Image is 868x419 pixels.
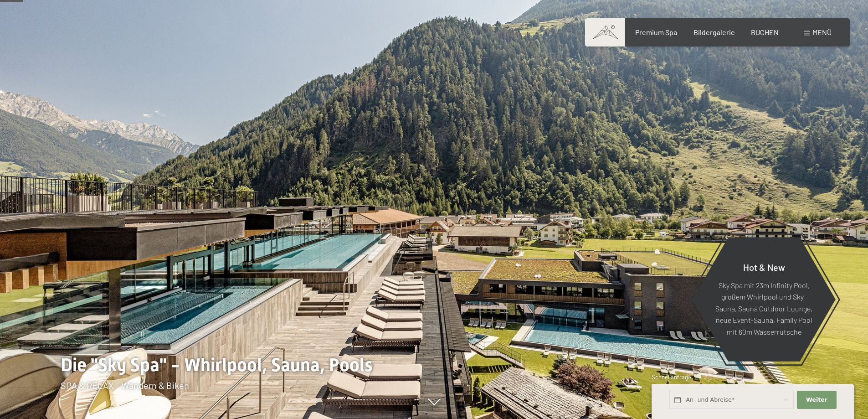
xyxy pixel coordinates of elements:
[806,396,827,404] span: Weiter
[635,28,677,36] a: Premium Spa
[751,28,779,36] a: BUCHEN
[812,28,832,36] span: Menü
[714,279,813,337] p: Sky Spa mit 23m Infinity Pool, großem Whirlpool und Sky-Sauna, Sauna Outdoor Lounge, neue Event-S...
[652,373,691,381] span: Schnellanfrage
[693,28,735,36] a: Bildergalerie
[743,261,785,272] span: Hot & New
[692,237,836,362] a: Hot & New Sky Spa mit 23m Infinity Pool, großem Whirlpool und Sky-Sauna, Sauna Outdoor Lounge, ne...
[797,391,836,409] button: Weiter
